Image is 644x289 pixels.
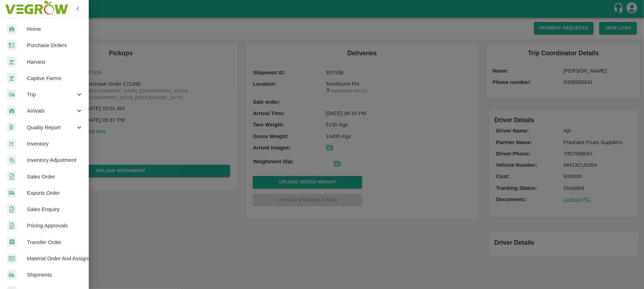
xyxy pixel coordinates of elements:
img: qualityReport [7,123,16,132]
img: inventory [7,155,16,165]
span: Inventory [27,140,83,148]
img: centralMaterial [7,254,16,264]
span: Arrivals [27,107,75,115]
img: harvest [7,73,16,84]
img: sales [7,221,16,231]
span: Pricing Approvals [27,222,83,229]
img: delivery [7,90,16,100]
span: Inventory Adjustment [27,156,83,164]
span: Material Order And Assignment [27,255,83,262]
img: whArrival [7,106,16,116]
img: whTransfer [7,237,16,247]
img: shipments [7,270,16,280]
span: Harvest [27,58,83,66]
span: Quality Report [27,124,75,131]
img: shipments [7,188,16,198]
span: Exports Order [27,189,83,197]
span: Transfer Order [27,238,83,246]
span: Sales Enquiry [27,205,83,213]
img: reciept [7,40,16,51]
img: whArrival [7,24,16,34]
img: harvest [7,57,16,67]
span: Captive Farms [27,74,83,82]
span: Trip [27,91,75,98]
span: Purchase Orders [27,41,83,49]
img: sales [7,204,16,215]
img: whInventory [7,139,16,149]
span: Home [27,25,83,33]
span: Sales Order [27,173,83,181]
span: Shipments [27,271,83,279]
img: sales [7,171,16,182]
